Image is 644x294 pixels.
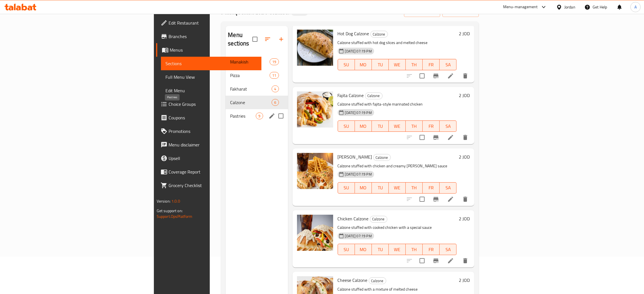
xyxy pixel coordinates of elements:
[230,85,272,92] span: Fakharat
[357,61,370,69] span: MO
[156,111,261,124] a: Coupons
[372,182,389,194] button: TU
[338,163,457,170] p: Calzone stuffed with chicken and creamy [PERSON_NAME] sauce
[372,244,389,255] button: TU
[272,100,278,105] span: 6
[372,120,389,132] button: TU
[230,113,256,119] span: Pastries
[391,61,403,69] span: WE
[340,122,353,130] span: SU
[429,192,443,206] button: Branch-specific-item
[406,120,423,132] button: TH
[340,61,353,69] span: SU
[156,179,261,192] a: Grocery Checklist
[156,138,261,152] a: Menu disclaimer
[338,120,355,132] button: SU
[338,214,369,223] span: Chicken Calzone
[365,93,383,99] div: Calzone
[374,61,387,69] span: TU
[374,245,387,254] span: TU
[357,184,370,192] span: MO
[459,69,472,83] button: delete
[343,233,374,239] span: [DATE] 07:19 PM
[270,72,279,79] div: items
[447,73,454,79] a: Edit menu item
[165,74,257,80] span: Full Menu View
[338,182,355,194] button: SU
[442,184,454,192] span: SA
[169,101,257,107] span: Choice Groups
[270,59,278,65] span: 19
[270,73,278,78] span: 11
[156,152,261,165] a: Upsell
[272,99,279,106] div: items
[459,91,470,99] h6: 2 JOD
[373,154,391,161] div: Calzone
[343,49,374,54] span: [DATE] 07:19 PM
[156,30,261,43] a: Branches
[423,59,440,70] button: FR
[165,60,257,67] span: Sections
[389,182,406,194] button: WE
[230,58,270,65] span: Manakish
[389,59,406,70] button: WE
[459,192,472,206] button: delete
[369,277,386,284] div: Calzone
[161,57,261,70] a: Sections
[416,255,428,267] span: Select to update
[338,59,355,70] button: SU
[340,245,353,254] span: SU
[169,141,257,148] span: Menu disclaimer
[274,32,288,46] button: Add section
[226,53,288,125] nav: Menu sections
[165,87,257,94] span: Edit Menu
[256,113,263,119] div: items
[256,113,263,119] span: 9
[338,29,369,38] span: Hot Dog Calzone
[459,215,470,223] h6: 2 JOD
[338,286,457,293] p: Calzone stuffed with a mixture of melted cheese
[447,134,454,141] a: Edit menu item
[226,96,288,109] div: Calzone6
[297,30,333,66] img: Hot Dog Calzone
[564,4,575,10] div: Jordan
[343,110,374,115] span: [DATE] 07:19 PM
[391,184,403,192] span: WE
[297,91,333,128] img: Fajita Calzone
[157,198,171,205] span: Version:
[503,4,538,10] div: Menu-management
[156,124,261,138] a: Promotions
[370,31,388,38] div: Calzone
[459,153,470,161] h6: 2 JOD
[161,84,261,97] a: Edit Menu
[459,30,470,38] h6: 2 JOD
[440,59,457,70] button: SA
[169,168,257,175] span: Coverage Report
[355,59,372,70] button: MO
[370,216,387,222] span: Calzone
[389,120,406,132] button: WE
[355,244,372,255] button: MO
[391,245,403,254] span: WE
[169,114,257,121] span: Coupons
[374,154,390,161] span: Calzone
[408,245,420,254] span: TH
[338,91,364,100] span: Fajita Calzone
[268,112,276,120] button: edit
[156,16,261,30] a: Edit Restaurant
[230,99,272,106] span: Calzone
[369,278,386,284] span: Calzone
[416,193,428,205] span: Select to update
[338,153,372,161] span: [PERSON_NAME]
[459,131,472,144] button: delete
[425,245,437,254] span: FR
[440,120,457,132] button: SA
[156,43,261,57] a: Menus
[447,196,454,203] a: Edit menu item
[338,101,457,108] p: Calzone stuffed with fajita-style marinated chicken
[416,70,428,82] span: Select to update
[338,39,457,46] p: Calzone stuffed with hot dog slices and melted cheese
[425,122,437,130] span: FR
